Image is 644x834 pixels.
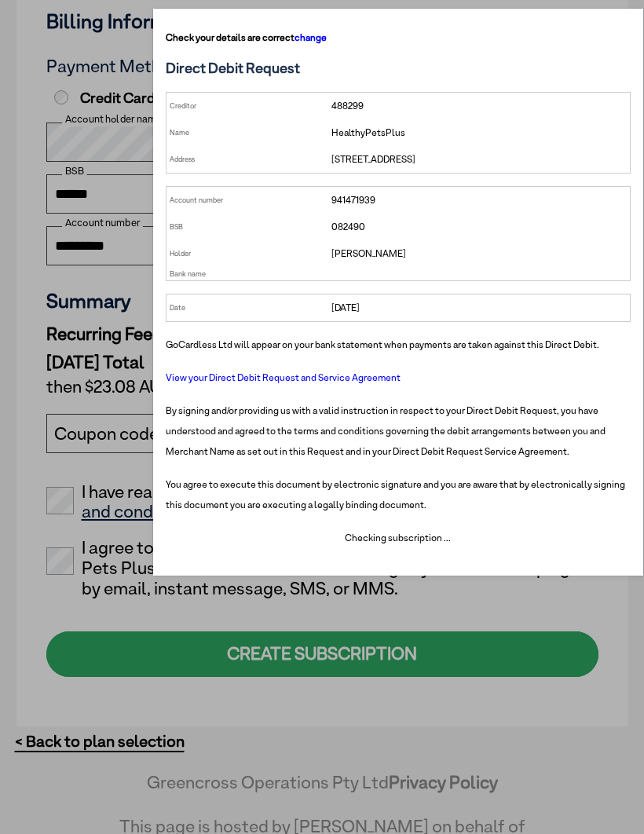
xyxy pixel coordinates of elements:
td: 941471939 [328,186,630,214]
td: Holder [166,240,328,267]
td: Date [166,294,328,321]
td: 082490 [328,214,630,240]
p: GoCardless Ltd will appear on your bank statement when payments are taken against this Direct Debit. [166,335,631,355]
td: 488299 [328,92,630,119]
a: View your Direct Debit Request and Service Agreement [166,371,401,383]
td: Creditor [166,92,328,119]
td: Name [166,119,328,146]
td: Bank name [166,267,328,281]
td: Address [166,146,328,174]
p: By signing and/or providing us with a valid instruction in respect to your Direct Debit Request, ... [166,401,631,462]
h2: Direct Debit Request [166,60,631,76]
td: [PERSON_NAME] [328,240,630,267]
p: Checking subscription ... [166,528,631,548]
td: Account number [166,186,328,214]
td: [DATE] [328,294,630,321]
a: change [295,31,327,43]
td: BSB [166,214,328,240]
p: Check your details are correct [166,27,631,48]
td: HealthyPetsPlus [328,119,630,146]
p: You agree to execute this document by electronic signature and you are aware that by electronical... [166,474,631,515]
td: [STREET_ADDRESS] [328,146,630,174]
